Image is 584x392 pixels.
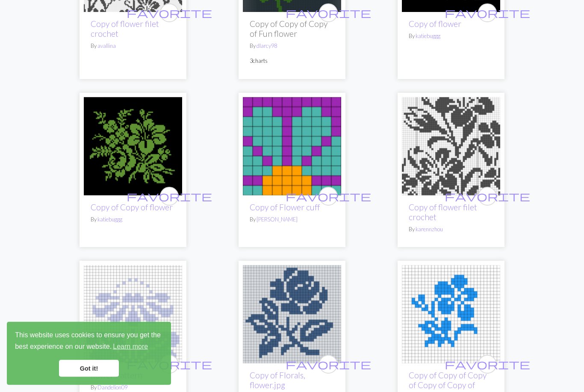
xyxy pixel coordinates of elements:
a: karennzhou [416,226,443,233]
p: By [91,42,175,50]
button: favourite [319,4,338,23]
button: favourite [319,355,338,374]
span: This website uses cookies to ensure you get the best experience on our website. [15,330,163,353]
button: favourite [319,187,338,206]
span: favorite [127,190,212,203]
a: Dandelion09 [97,384,127,391]
span: favorite [445,358,530,371]
img: flower Pattern [84,265,182,364]
a: Copy of Florals, flower.jpg [250,371,305,390]
span: favorite [127,6,212,20]
i: favourite [445,5,530,22]
span: favorite [445,190,530,203]
span: favorite [286,358,371,371]
i: favourite [286,188,371,205]
img: Flower cuff [243,97,341,196]
p: By [409,32,493,41]
p: By [250,42,334,50]
i: favourite [127,188,212,205]
button: favourite [160,187,179,206]
button: favourite [160,355,179,374]
a: Florals, flower.jpg [243,309,341,318]
img: flower filet crochet [402,97,500,196]
span: favorite [445,6,530,20]
a: Interlock flower [402,309,500,318]
img: Interlock flower [402,265,500,364]
a: Copy of Copy of flower [91,203,173,212]
p: By [409,226,493,234]
button: favourite [478,4,497,23]
a: Flower cuff [243,141,341,149]
button: favourite [478,355,497,374]
a: Copy of flower [409,19,461,29]
i: favourite [127,5,212,22]
p: 3 charts [250,57,334,65]
a: dlarcy98 [257,43,277,50]
img: flower [84,97,182,196]
a: katiebuggg [416,33,440,40]
i: favourite [445,356,530,373]
a: dismiss cookie message [59,360,119,377]
i: favourite [286,356,371,373]
a: flower Pattern [84,309,182,318]
button: favourite [478,187,497,206]
i: favourite [286,5,371,22]
img: Florals, flower.jpg [243,265,341,364]
h2: Copy of Copy of Copy of Fun flower [250,19,334,39]
p: By [91,216,175,224]
a: flower filet crochet [402,141,500,149]
a: learn more about cookies [112,340,149,353]
div: cookieconsent [7,322,171,385]
a: [PERSON_NAME] [257,216,298,223]
p: By [91,384,175,392]
a: Copy of flower filet crochet [409,203,477,222]
a: avallina [97,43,116,50]
a: Copy of flower filet crochet [91,19,159,39]
a: katiebuggg [97,216,122,223]
a: Copy of Flower cuff [250,203,320,212]
p: By [250,216,334,224]
span: favorite [286,190,371,203]
span: favorite [286,6,371,20]
button: favourite [160,4,179,23]
a: flower [84,141,182,149]
i: favourite [445,188,530,205]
